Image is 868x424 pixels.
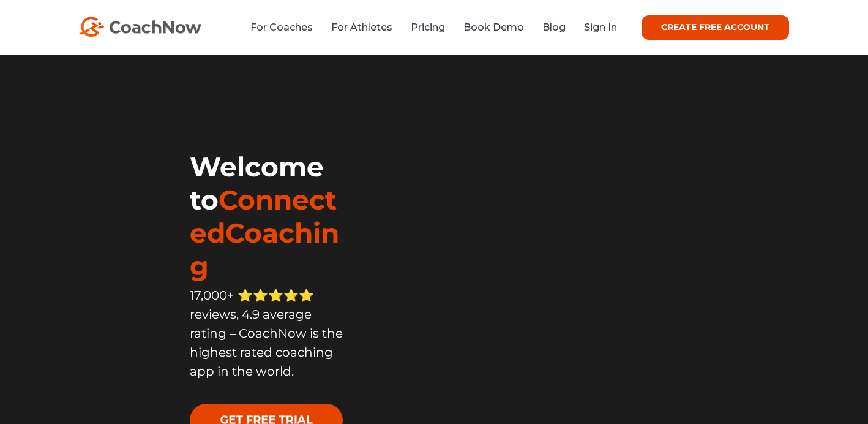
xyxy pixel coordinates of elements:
a: Pricing [411,21,445,33]
h1: Welcome to [190,150,346,282]
a: Sign In [584,21,617,33]
span: ConnectedCoaching [190,183,339,282]
a: For Coaches [250,21,313,33]
a: Book Demo [463,21,524,33]
a: CREATE FREE ACCOUNT [642,15,789,40]
img: CoachNow Logo [79,17,201,37]
a: Blog [542,21,566,33]
span: 17,000+ ⭐️⭐️⭐️⭐️⭐️ reviews, 4.9 average rating – CoachNow is the highest rated coaching app in th... [190,288,343,379]
a: For Athletes [331,21,392,33]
